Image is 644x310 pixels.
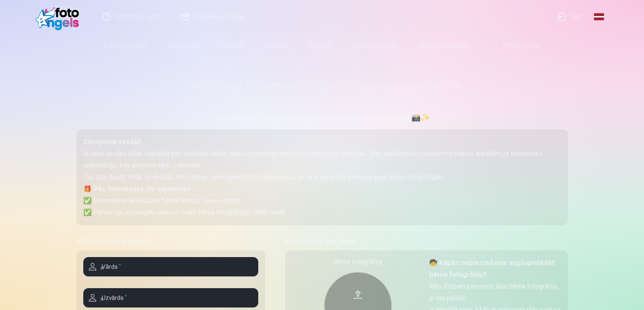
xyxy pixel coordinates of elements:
[292,257,424,267] div: Bērna fotogrāfija
[77,113,568,124] h5: Neatliekiet — lai jūsu bērns noteikti nonāktu kadrā! 📸✨
[285,235,568,247] h5: Informācija par bērnu
[77,235,265,247] h5: Informācija par vecāku
[83,171,561,183] p: Tas būs daudz ērtāk un drošāk. Mēs stingri ievērojam GDPR noteikumus, un tikai jums būs piekļuve ...
[83,185,192,193] strong: 🎁 Pēc fotosesijas jūs saņemsiet:
[297,34,342,57] a: Suvenīri
[478,34,550,57] a: All products
[83,207,561,218] p: ✅ Personīgu aizsargātu saiti uz visām bērna fotogrāfijām SMS veidā
[255,34,297,57] a: Krūzes
[429,259,554,278] strong: 🧒 Kāpēc nepieciešams augšupielādēt bērna fotogrāfiju?
[342,34,408,57] a: Foto kalendāri
[83,138,141,146] strong: Cienījamie vecāki!
[94,34,158,57] a: Foto izdrukas
[77,77,568,92] h1: Reģistrācija fotosesijai — Rīgas Ķengaraga pamatskola
[83,148,561,171] p: Ikviens vecāks vēlas saglabāt pēc iespējas vairāk gaišu un sirsnīgu mirkļu no sava bērna bērnības...
[35,3,84,30] img: /fa1
[408,34,478,57] a: Atslēgu piekariņi
[158,34,209,57] a: Komplekti
[209,34,255,57] a: Magnēti
[429,281,561,304] p: Mēs lūdzam pievienot jūsu bērna fotogrāfiju, jo tas palīdz:
[83,195,561,207] p: ✅ Bezmaksas ekskluzīvu bērna foto uz savu e-pastu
